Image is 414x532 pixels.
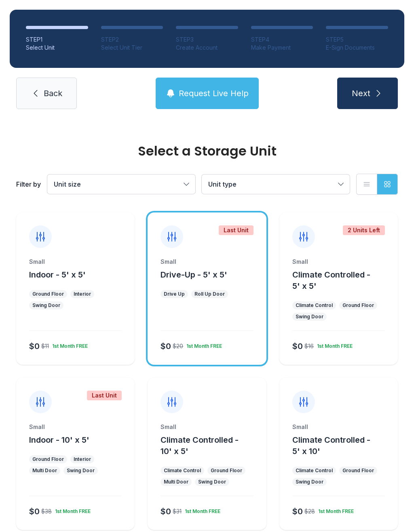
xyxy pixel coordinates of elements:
[44,88,62,99] span: Back
[16,179,41,189] div: Filter by
[29,435,89,445] span: Indoor - 10' x 5'
[54,180,81,188] span: Unit size
[296,467,333,474] div: Climate Control
[292,258,385,266] div: Small
[179,88,249,99] span: Request Live Help
[67,467,95,474] div: Swing Door
[343,225,385,235] div: 2 Units Left
[161,506,171,517] div: $0
[315,505,354,515] div: 1st Month FREE
[29,269,86,280] button: Indoor - 5' x 5'
[101,44,163,52] div: Select Unit Tier
[164,467,201,474] div: Climate Control
[292,269,395,292] button: Climate Controlled - 5' x 5'
[292,423,385,431] div: Small
[211,467,242,474] div: Ground Floor
[296,479,323,485] div: Swing Door
[352,88,370,99] span: Next
[314,340,353,349] div: 1st Month FREE
[342,302,374,309] div: Ground Floor
[292,434,395,457] button: Climate Controlled - 5' x 10'
[173,342,183,350] div: $20
[49,340,88,349] div: 1st Month FREE
[32,456,64,463] div: Ground Floor
[182,505,220,515] div: 1st Month FREE
[208,180,237,188] span: Unit type
[326,36,388,44] div: STEP 5
[29,258,122,266] div: Small
[183,340,222,349] div: 1st Month FREE
[304,507,315,515] div: $28
[292,506,303,517] div: $0
[74,291,91,297] div: Interior
[292,341,303,352] div: $0
[176,36,238,44] div: STEP 3
[161,258,253,266] div: Small
[52,505,91,515] div: 1st Month FREE
[16,145,398,158] div: Select a Storage Unit
[326,44,388,52] div: E-Sign Documents
[161,434,263,457] button: Climate Controlled - 10' x 5'
[41,507,52,515] div: $38
[29,270,86,280] span: Indoor - 5' x 5'
[29,341,40,352] div: $0
[161,269,227,280] button: Drive-Up - 5' x 5'
[41,342,49,350] div: $11
[176,44,238,52] div: Create Account
[251,44,313,52] div: Make Payment
[74,456,91,463] div: Interior
[292,270,370,291] span: Climate Controlled - 5' x 5'
[198,479,226,485] div: Swing Door
[26,36,88,44] div: STEP 1
[251,36,313,44] div: STEP 4
[164,291,185,297] div: Drive Up
[87,391,122,400] div: Last Unit
[26,44,88,52] div: Select Unit
[194,291,225,297] div: Roll Up Door
[29,423,122,431] div: Small
[32,291,64,297] div: Ground Floor
[164,479,188,485] div: Multi Door
[32,302,60,309] div: Swing Door
[47,175,195,194] button: Unit size
[161,270,227,280] span: Drive-Up - 5' x 5'
[296,313,323,320] div: Swing Door
[29,434,89,446] button: Indoor - 10' x 5'
[161,435,239,456] span: Climate Controlled - 10' x 5'
[202,175,350,194] button: Unit type
[296,302,333,309] div: Climate Control
[32,467,57,474] div: Multi Door
[292,435,370,456] span: Climate Controlled - 5' x 10'
[29,506,40,517] div: $0
[342,467,374,474] div: Ground Floor
[173,507,182,515] div: $31
[161,423,253,431] div: Small
[304,342,314,350] div: $16
[101,36,163,44] div: STEP 2
[219,225,253,235] div: Last Unit
[161,341,171,352] div: $0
